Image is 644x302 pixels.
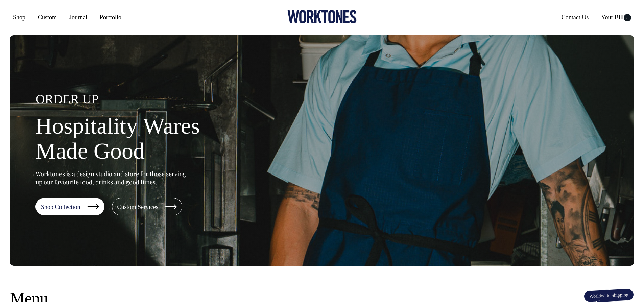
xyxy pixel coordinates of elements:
span: 0 [624,14,631,21]
a: Portfolio [97,11,124,23]
a: Contact Us [559,11,592,23]
a: Journal [67,11,90,23]
a: Custom [35,11,59,23]
a: Shop Collection [35,198,104,215]
h1: Hospitality Wares Made Good [35,113,252,164]
a: Your Bill0 [598,11,634,23]
p: Worktones is a design studio and store for those serving up our favourite food, drinks and good t... [35,170,189,186]
a: Custom Services [112,198,183,215]
h4: ORDER UP [35,92,252,107]
a: Shop [10,11,28,23]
